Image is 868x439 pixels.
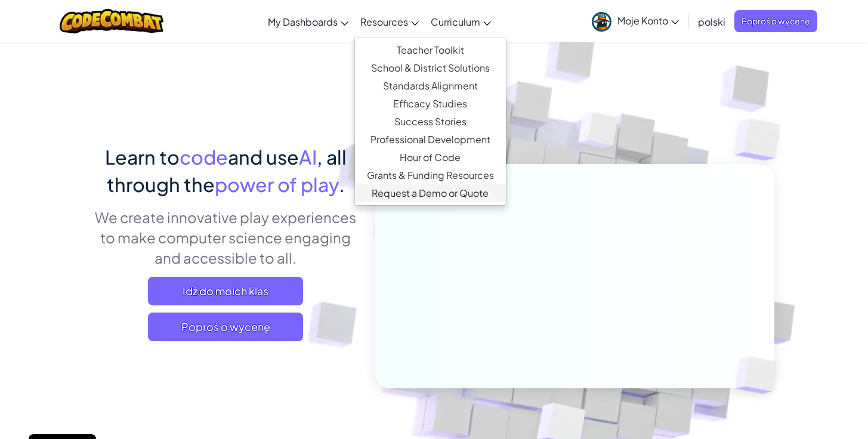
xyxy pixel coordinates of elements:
img: avatar [592,12,611,32]
a: Hour of Code [355,149,506,166]
a: My Dashboards [262,5,354,38]
span: code [180,145,228,169]
a: School & District Solutions [355,59,506,77]
img: CodeCombat logo [60,9,164,33]
a: Efficacy Studies [355,95,506,113]
a: Request a Demo or Quote [355,184,506,202]
span: and use [228,145,299,169]
span: . [339,172,345,196]
a: Resources [354,5,425,38]
span: polski [698,16,725,28]
span: My Dashboards [268,16,338,28]
a: Curriculum [425,5,497,38]
span: Curriculum [431,16,480,28]
a: Grants & Funding Resources [355,166,506,184]
p: We create innovative play experiences to make computer science engaging and accessible to all. [94,207,357,268]
a: Success Stories [355,113,506,131]
a: Moje Konto [586,2,685,40]
span: Moje Konto [617,14,679,27]
a: Teacher Toolkit [355,41,506,59]
a: polski [692,5,731,38]
a: Standards Alignment [355,77,506,95]
a: Idź do moich klas [148,277,303,305]
a: Poproś o wycenę [734,10,817,32]
a: Professional Development [355,131,506,149]
img: Overlap cubes [715,332,805,419]
img: Overlap cubes [555,89,641,178]
span: Resources [360,16,408,28]
img: Overlap cubes [711,89,814,190]
span: power of play [215,172,339,196]
span: AI [299,145,317,169]
span: Learn to [105,145,180,169]
a: Poproś o wycenę [148,313,303,341]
